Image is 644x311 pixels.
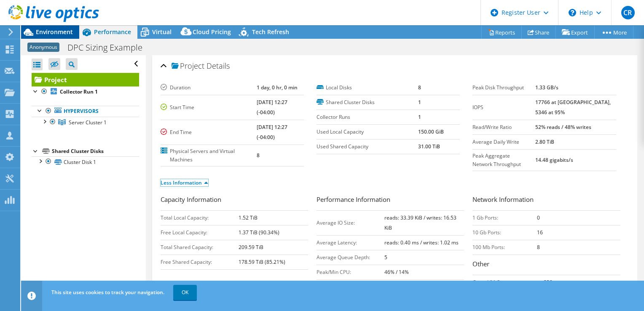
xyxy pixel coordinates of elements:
td: Guest VM Count: [472,275,544,290]
span: Anonymous [27,43,59,52]
b: [DATE] 12:27 (-04:00) [257,99,287,116]
label: Collector Runs [317,113,418,121]
label: Physical Servers and Virtual Machines [161,147,257,164]
span: Performance [94,28,131,36]
b: reads: 0.40 ms / writes: 1.02 ms [384,239,459,246]
label: Read/Write Ratio [472,123,535,131]
label: Used Shared Capacity [317,142,418,151]
td: Peak Page Faults per Second: [317,279,384,304]
label: Duration [161,83,257,92]
b: 8 [537,244,540,251]
b: 150.00 GiB [418,128,444,135]
label: Shared Cluster Disks [317,98,418,107]
h3: Other [472,259,620,271]
b: 209.59 TiB [239,244,263,251]
b: 5 [384,254,387,261]
span: Tech Refresh [252,28,289,36]
b: 1 day, 0 hr, 0 min [257,84,298,91]
td: Average Latency: [317,235,384,250]
b: 14.48 gigabits/s [535,156,573,164]
b: 31.00 TiB [418,143,440,150]
b: 8 [418,84,421,91]
a: Export [555,26,595,39]
a: OK [173,285,197,300]
a: Project [32,73,139,86]
a: Reports [481,26,522,39]
td: Peak/Min CPU: [317,265,384,279]
b: 1.37 TiB (90.34%) [239,229,279,236]
b: Collector Run 1 [60,88,98,95]
a: More [594,26,633,39]
label: Start Time [161,103,257,112]
a: Less Information [161,179,208,186]
h3: Performance Information [317,195,464,206]
td: Free Local Capacity: [161,225,239,240]
h3: Capacity Information [161,195,308,206]
b: 1 [418,99,421,106]
a: Collector Run 1 [32,86,139,97]
td: Total Local Capacity: [161,210,239,225]
td: Total Shared Capacity: [161,240,239,255]
b: 178.59 TiB (85.21%) [239,258,285,265]
span: CR [621,6,635,19]
td: Average IO Size: [317,210,384,235]
h3: Network Information [472,195,620,206]
b: 46% / 14% [384,268,409,276]
b: 0 [537,214,540,221]
td: Free Shared Capacity: [161,255,239,269]
label: Average Daily Write [472,138,535,146]
div: Shared Cluster Disks [52,146,139,156]
b: reads: 33.39 KiB / writes: 16.53 KiB [384,214,456,231]
label: Peak Disk Throughput [472,83,535,92]
b: 2.80 TiB [535,138,554,145]
td: 1 Gb Ports: [472,210,537,225]
td: 100 Mb Ports: [472,240,537,255]
span: Details [207,61,230,71]
b: 1 [418,113,421,121]
b: 1.33 GB/s [535,84,558,91]
span: Virtual [152,28,172,36]
td: 10 Gb Ports: [472,225,537,240]
label: Peak Aggregate Network Throughput [472,152,535,169]
a: Share [521,26,556,39]
svg: \n [569,9,576,16]
span: This site uses cookies to track your navigation. [51,289,164,296]
b: 17766 at [GEOGRAPHIC_DATA], 5346 at 95% [535,99,611,116]
a: Hypervisors [32,106,139,117]
label: Used Local Capacity [317,128,418,136]
b: 1.52 TiB [239,214,258,221]
b: 52% reads / 48% writes [535,123,591,131]
span: Cloud Pricing [193,28,231,36]
span: Project [172,62,204,70]
b: 8 [257,152,260,159]
a: Cluster Disk 1 [32,156,139,167]
label: IOPS [472,103,535,112]
a: Server Cluster 1 [32,117,139,128]
span: Environment [36,28,73,36]
label: Local Disks [317,83,418,92]
label: End Time [161,128,257,137]
b: 16 [537,229,543,236]
b: 230 [544,279,553,286]
span: Server Cluster 1 [69,119,107,126]
h1: DPC Sizing Example [64,43,156,52]
b: [DATE] 12:27 (-04:00) [257,123,287,141]
td: Average Queue Depth: [317,250,384,265]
